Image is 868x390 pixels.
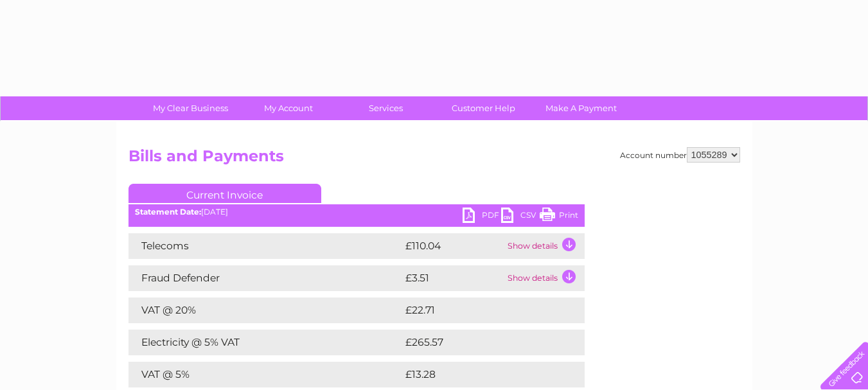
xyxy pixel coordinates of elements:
a: PDF [463,208,501,226]
td: VAT @ 20% [128,297,402,323]
a: Print [540,208,578,226]
b: Statement Date: [135,207,201,217]
td: £13.28 [402,362,558,387]
a: Make A Payment [528,96,634,120]
td: £265.57 [402,330,562,355]
div: Account number [620,147,740,163]
td: VAT @ 5% [128,362,402,387]
td: Electricity @ 5% VAT [128,330,402,355]
td: Fraud Defender [128,265,402,291]
td: Show details [504,265,585,291]
a: My Account [235,96,341,120]
a: Customer Help [430,96,536,120]
td: Show details [504,233,585,259]
h2: Bills and Payments [128,147,740,172]
a: Services [333,96,439,120]
a: Current Invoice [128,184,321,203]
a: My Clear Business [137,96,244,120]
td: £22.71 [402,297,557,323]
td: £110.04 [402,233,504,259]
div: [DATE] [128,208,585,217]
td: £3.51 [402,265,504,291]
a: CSV [501,208,540,226]
td: Telecoms [128,233,402,259]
